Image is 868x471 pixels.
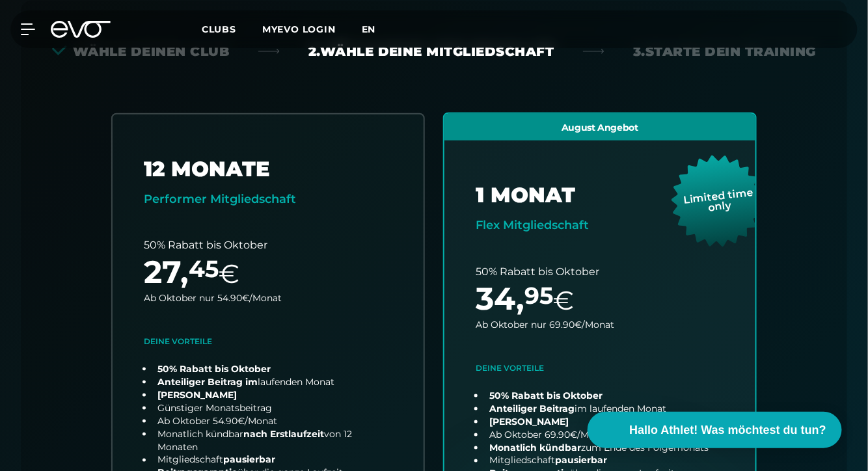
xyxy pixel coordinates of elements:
[262,23,336,35] a: MYEVO LOGIN
[202,23,236,35] span: Clubs
[629,422,826,439] span: Hallo Athlet! Was möchtest du tun?
[362,23,376,35] span: en
[588,412,842,448] button: Hallo Athlet! Was möchtest du tun?
[362,22,392,37] a: en
[202,23,262,35] a: Clubs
